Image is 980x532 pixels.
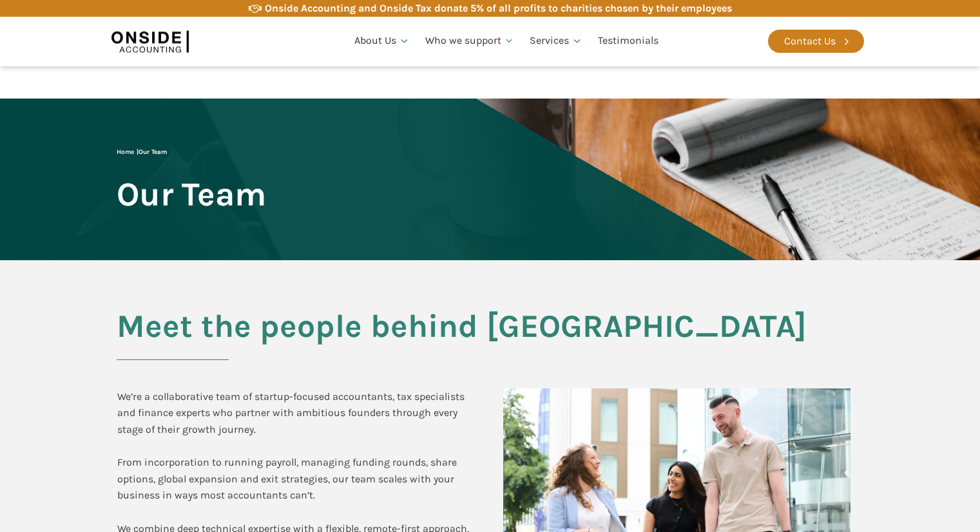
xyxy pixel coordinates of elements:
[768,30,864,53] a: Contact Us
[522,19,590,63] a: Services
[111,26,189,56] img: Onside Accounting
[347,19,418,63] a: About Us
[117,148,167,156] span: |
[139,148,167,156] span: Our Team
[117,176,266,212] span: Our Team
[117,309,864,360] h2: Meet the people behind [GEOGRAPHIC_DATA]
[418,19,523,63] a: Who we support
[590,19,666,63] a: Testimonials
[784,33,836,50] div: Contact Us
[117,148,134,156] a: Home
